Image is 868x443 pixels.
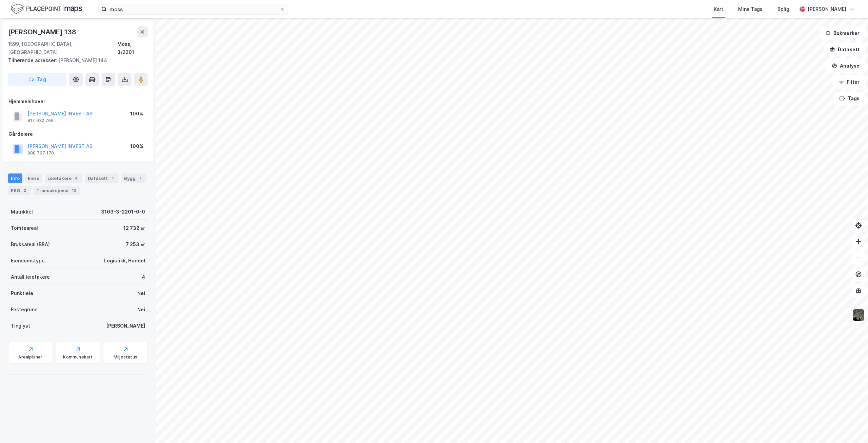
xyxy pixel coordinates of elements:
button: Filter [833,75,865,89]
div: Info [8,173,22,183]
div: Miljøstatus [114,354,137,360]
div: [PERSON_NAME] [808,5,846,13]
img: logo.f888ab2527a4732fd821a326f86c7f29.svg [11,3,82,15]
div: Eiere [25,173,42,183]
div: Logistikk, Handel [104,257,145,265]
div: Moss, 3/2201 [117,40,148,56]
div: Tomteareal [11,224,38,232]
div: Kart [714,5,723,13]
iframe: Chat Widget [834,410,868,443]
div: 12 732 ㎡ [123,224,145,232]
div: 988 797 170 [27,150,54,156]
div: Festegrunn [11,306,37,314]
div: Leietakere [45,173,82,183]
div: Antall leietakere [11,273,50,281]
button: Tag [8,73,66,86]
div: Nei [137,289,145,297]
div: 7 253 ㎡ [126,240,145,248]
div: Bygg [121,173,146,183]
div: 4 [142,273,145,281]
div: Bolig [777,5,789,13]
button: Datasett [824,43,865,56]
div: 4 [73,175,80,182]
div: Hjemmelshaver [8,97,147,106]
img: 9k= [852,309,865,321]
div: Eiendomstype [11,257,45,265]
button: Analyse [826,59,865,73]
div: 917 632 766 [27,118,54,123]
div: Bruksareal (BRA) [11,240,50,248]
div: Punktleie [11,289,33,297]
button: Tags [834,92,865,105]
div: Nei [137,306,145,314]
div: Transaksjoner [34,186,80,195]
div: Mine Tags [738,5,763,13]
div: 10 [71,187,78,194]
div: 1 [137,175,144,182]
input: Søk på adresse, matrikkel, gårdeiere, leietakere eller personer [107,4,280,14]
div: 1599, [GEOGRAPHIC_DATA], [GEOGRAPHIC_DATA] [8,40,117,56]
div: [PERSON_NAME] 144 [8,56,142,64]
div: Datasett [85,173,119,183]
button: Bokmerker [820,26,865,40]
div: 2 [21,187,28,194]
div: 3103-3-2201-0-0 [101,208,145,216]
div: Kommunekart [63,354,93,360]
div: 100% [130,110,143,118]
div: ESG [8,186,31,195]
div: Gårdeiere [8,130,147,138]
div: 100% [130,142,143,150]
div: Matrikkel [11,208,33,216]
div: [PERSON_NAME] [106,322,145,330]
span: Tilhørende adresser: [8,57,58,63]
div: 1 [109,175,116,182]
div: Arealplaner [18,354,42,360]
div: Tinglyst [11,322,30,330]
div: Kontrollprogram for chat [834,410,868,443]
div: [PERSON_NAME] 138 [8,26,78,37]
